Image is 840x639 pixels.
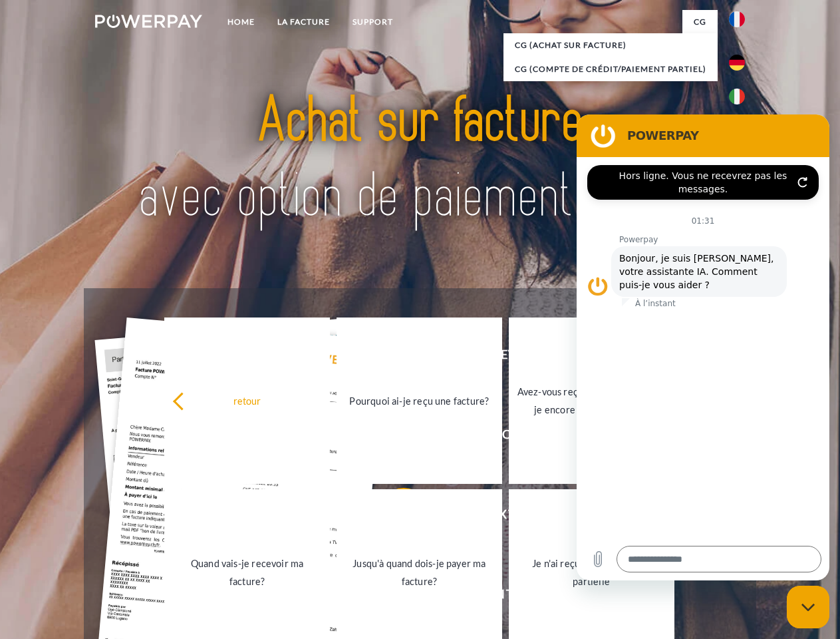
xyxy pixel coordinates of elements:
[787,586,829,628] iframe: Bouton de lancement de la fenêtre de messagerie, conversation en cours
[345,391,494,409] div: Pourquoi ai-je reçu une facture?
[517,383,666,419] div: Avez-vous reçu mes paiements, ai-je encore un solde ouvert?
[341,10,404,34] a: Support
[729,11,745,27] img: fr
[172,391,322,409] div: retour
[509,318,674,484] a: Avez-vous reçu mes paiements, ai-je encore un solde ouvert?
[127,64,713,255] img: title-powerpay_fr.svg
[577,114,829,580] iframe: Fenêtre de messagerie
[172,554,322,590] div: Quand vais-je recevoir ma facture?
[517,554,666,590] div: Je n'ai reçu qu'une livraison partielle
[682,10,718,34] a: CG
[729,55,745,71] img: de
[345,554,494,590] div: Jusqu'à quand dois-je payer ma facture?
[95,15,202,28] img: logo-powerpay-white.svg
[216,10,266,34] a: Home
[503,57,718,81] a: CG (Compte de crédit/paiement partiel)
[503,33,718,57] a: CG (achat sur facture)
[266,10,341,34] a: LA FACTURE
[729,89,745,105] img: it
